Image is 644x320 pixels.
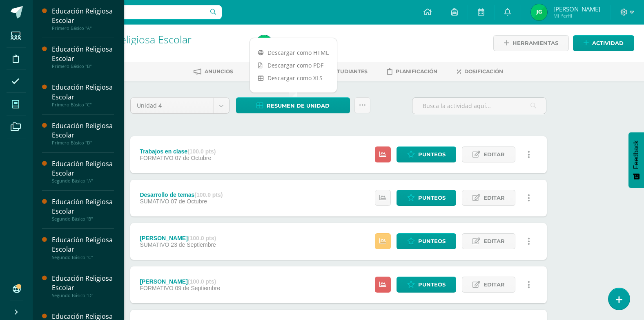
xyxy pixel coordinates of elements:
[188,278,216,285] strong: (100.0 pts)
[64,45,246,53] div: Tercero Básico 'A'
[387,65,437,78] a: Planificación
[267,98,330,113] span: Resumen de unidad
[592,36,624,51] span: Actividad
[418,190,446,205] span: Punteos
[457,65,503,78] a: Dosificación
[484,190,505,205] span: Editar
[64,34,246,45] h1: Educación Religiosa Escolar
[397,146,456,162] a: Punteos
[250,59,337,72] a: Descargar como PDF
[52,7,114,31] a: Educación Religiosa EscolarPrimero Básico "A"
[194,65,233,78] a: Anuncios
[188,235,216,241] strong: (100.0 pts)
[52,197,114,216] div: Educación Religiosa Escolar
[52,235,114,260] a: Educación Religiosa EscolarSegundo Básico "C"
[140,148,216,155] div: Trabajos en clase
[397,233,456,249] a: Punteos
[484,277,505,292] span: Editar
[633,140,640,169] span: Feedback
[52,274,114,293] div: Educación Religiosa Escolar
[418,147,446,162] span: Punteos
[52,63,114,69] div: Primero Básico "B"
[52,83,114,101] div: Educación Religiosa Escolar
[531,4,547,20] img: c5e6a7729ce0d31aadaf9fc218af694a.png
[171,241,216,248] span: 23 de Septiembre
[52,197,114,222] a: Educación Religiosa EscolarSegundo Básico "B"
[464,68,503,74] span: Dosificación
[137,98,207,113] span: Unidad 4
[52,45,114,69] a: Educación Religiosa EscolarPrimero Básico "B"
[52,235,114,254] div: Educación Religiosa Escolar
[140,285,173,291] span: FORMATIVO
[64,32,192,46] a: Educación Religiosa Escolar
[140,155,173,161] span: FORMATIVO
[131,98,229,113] a: Unidad 4
[52,45,114,63] div: Educación Religiosa Escolar
[52,140,114,146] div: Primero Básico "D"
[52,293,114,298] div: Segundo Básico "D"
[52,178,114,184] div: Segundo Básico "A"
[187,148,216,155] strong: (100.0 pts)
[52,121,114,146] a: Educación Religiosa EscolarPrimero Básico "D"
[140,241,169,248] span: SUMATIVO
[418,234,446,249] span: Punteos
[256,35,272,52] img: c5e6a7729ce0d31aadaf9fc218af694a.png
[52,7,114,25] div: Educación Religiosa Escolar
[140,198,169,205] span: SUMATIVO
[52,159,114,184] a: Educación Religiosa EscolarSegundo Básico "A"
[205,68,233,74] span: Anuncios
[52,25,114,31] div: Primero Básico "A"
[412,98,546,114] input: Busca la actividad aquí...
[52,121,114,140] div: Educación Religiosa Escolar
[397,277,456,293] a: Punteos
[140,235,216,241] div: [PERSON_NAME]
[484,147,505,162] span: Editar
[330,68,368,74] span: Estudiantes
[140,278,220,285] div: [PERSON_NAME]
[628,132,644,188] button: Feedback - Mostrar encuesta
[175,155,211,161] span: 07 de Octubre
[52,83,114,107] a: Educación Religiosa EscolarPrimero Básico "C"
[573,35,634,51] a: Actividad
[493,35,569,51] a: Herramientas
[513,36,558,51] span: Herramientas
[553,5,600,13] span: [PERSON_NAME]
[418,277,446,292] span: Punteos
[52,216,114,222] div: Segundo Básico "B"
[250,72,337,84] a: Descargar como XLS
[319,65,368,78] a: Estudiantes
[553,12,600,19] span: Mi Perfil
[52,159,114,178] div: Educación Religiosa Escolar
[250,46,337,59] a: Descargar como HTML
[396,68,437,74] span: Planificación
[397,190,456,206] a: Punteos
[236,97,350,113] a: Resumen de unidad
[140,192,223,198] div: Desarrollo de temas
[194,192,223,198] strong: (100.0 pts)
[52,255,114,260] div: Segundo Básico "C"
[171,198,207,205] span: 07 de Octubre
[52,102,114,108] div: Primero Básico "C"
[175,285,220,291] span: 09 de Septiembre
[38,5,222,19] input: Busca un usuario...
[484,234,505,249] span: Editar
[52,274,114,298] a: Educación Religiosa EscolarSegundo Básico "D"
